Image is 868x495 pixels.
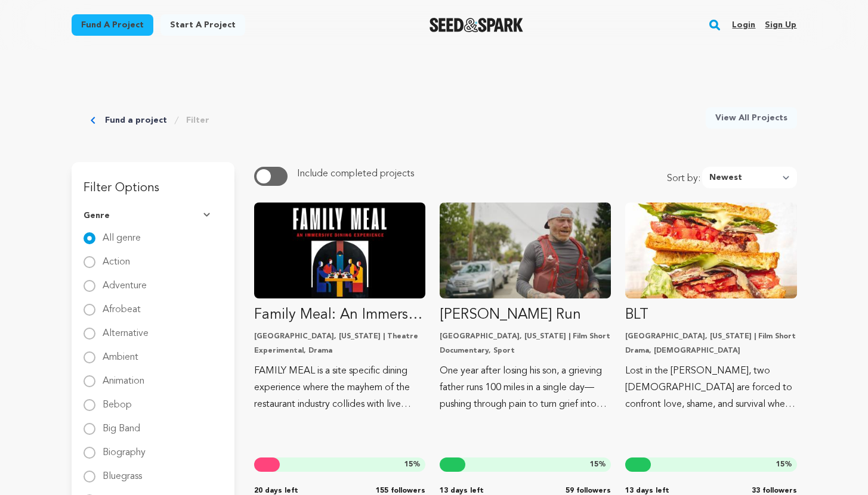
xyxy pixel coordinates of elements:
p: One year after losing his son, a grieving father runs 100 miles in a single day—pushing through p... [440,363,611,413]
p: [GEOGRAPHIC_DATA], [US_STATE] | Theatre [254,332,425,341]
img: Seed&Spark Arrow Down Icon [203,213,213,219]
a: Sign up [765,15,796,35]
p: BLT [625,306,796,325]
label: Alternative [103,319,149,338]
a: Fund Ryan’s Run [440,203,611,413]
a: Start a project [160,14,245,36]
p: Documentary, Sport [440,346,611,356]
span: 15 [590,461,598,468]
label: Adventure [103,272,147,291]
h3: Filter Options [72,162,234,200]
span: Include completed projects [297,169,414,179]
label: Animation [103,367,144,386]
label: Ambient [103,343,138,362]
span: Sort by: [667,172,702,188]
a: View All Projects [706,107,797,129]
label: Afrobeat [103,295,141,315]
span: % [776,460,792,469]
label: Bluegrass [103,462,142,481]
span: 15 [404,461,413,468]
span: % [590,460,606,469]
a: Filter [186,114,209,126]
div: Breadcrumb [91,107,209,133]
img: Seed&Spark Logo Dark Mode [430,18,523,32]
p: Drama, [DEMOGRAPHIC_DATA] [625,346,796,356]
p: [GEOGRAPHIC_DATA], [US_STATE] | Film Short [625,332,796,341]
a: Seed&Spark Homepage [430,18,523,32]
p: Experimental, Drama [254,346,425,356]
a: Login [732,15,755,35]
label: Bebop [103,391,132,410]
button: Genre [84,200,223,231]
span: Genre [84,210,110,222]
a: Fund Family Meal: An Immersive Dining Experience [254,203,425,413]
p: [GEOGRAPHIC_DATA], [US_STATE] | Film Short [440,332,611,341]
p: Family Meal: An Immersive Dining Experience [254,306,425,325]
label: Action [103,248,130,267]
span: % [404,460,421,469]
p: Lost in the [PERSON_NAME], two [DEMOGRAPHIC_DATA] are forced to confront love, shame, and surviva... [625,363,796,413]
a: Fund a project [72,14,153,36]
p: [PERSON_NAME] Run [440,306,611,325]
label: Biography [103,438,146,457]
a: Fund a project [105,114,167,126]
a: Fund BLT [625,203,796,413]
p: FAMILY MEAL is a site specific dining experience where the mayhem of the restaurant industry coll... [254,363,425,413]
label: All genre [103,224,141,243]
span: 15 [776,461,784,468]
label: Big Band [103,415,140,434]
